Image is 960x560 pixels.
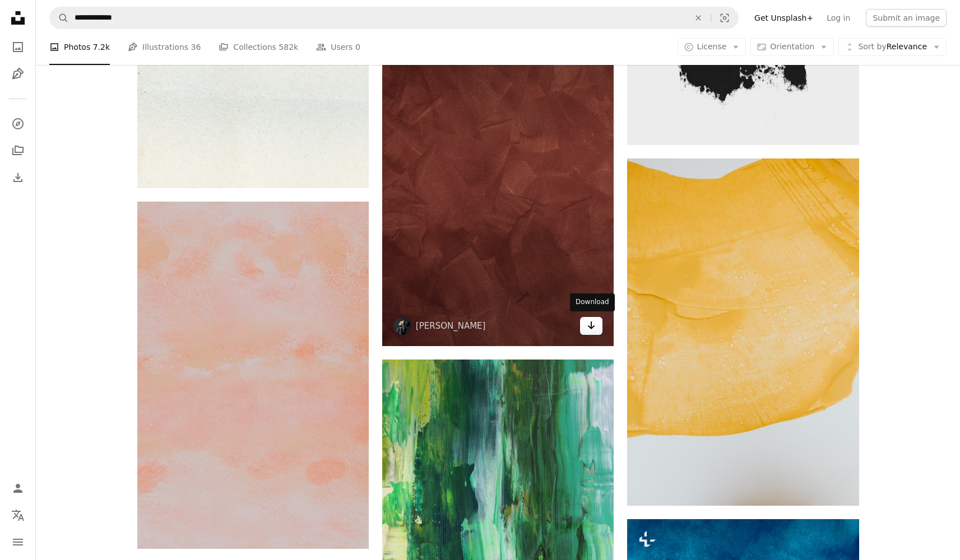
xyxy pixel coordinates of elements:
[580,317,602,335] a: Download
[697,42,727,51] span: License
[711,7,738,29] button: Visual search
[748,9,820,27] a: Get Unsplash+
[355,41,360,53] span: 0
[750,38,834,56] button: Orientation
[316,29,360,65] a: Users 0
[382,528,614,538] a: green and white abstract painting
[50,7,69,29] button: Search Unsplash
[7,36,29,58] a: Photos
[137,202,369,549] img: pink and white floral textile
[7,139,29,162] a: Collections
[279,41,298,53] span: 582k
[627,326,859,337] a: a yellow cloth hanging from a clothes line
[570,293,615,311] div: Download
[858,42,886,51] span: Sort by
[820,9,857,27] a: Log in
[137,370,369,380] a: pink and white floral textile
[627,158,859,506] img: a yellow cloth hanging from a clothes line
[393,317,411,335] img: Go to Valentin Salja's profile
[7,166,29,189] a: Download History
[382,167,614,177] a: a red background with a rough texture of paper
[7,63,29,85] a: Illustrations
[191,41,201,53] span: 36
[7,477,29,500] a: Log in / Sign up
[770,42,814,51] span: Orientation
[678,38,746,56] button: License
[7,504,29,526] button: Language
[128,29,201,65] a: Illustrations 36
[858,41,927,53] span: Relevance
[7,531,29,553] button: Menu
[219,29,298,65] a: Collections 582k
[49,7,739,29] form: Find visuals sitewide
[838,38,947,56] button: Sort byRelevance
[686,7,711,29] button: Clear
[7,113,29,135] a: Explore
[416,320,486,332] a: [PERSON_NAME]
[866,9,947,27] button: Submit an image
[7,7,29,31] a: Home — Unsplash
